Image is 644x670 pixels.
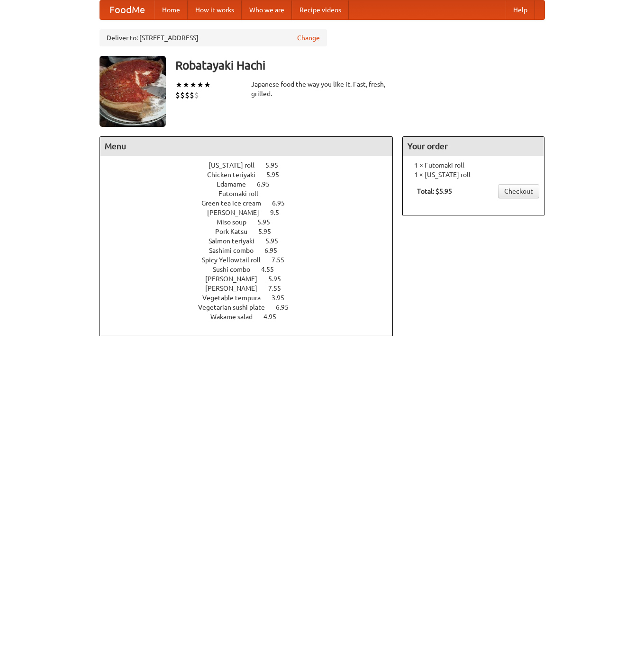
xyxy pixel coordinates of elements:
[100,29,327,46] div: Deliver to: [STREET_ADDRESS]
[154,0,188,19] a: Home
[202,294,270,302] span: Vegetable tempura
[209,161,264,169] span: [US_STATE] roll
[201,199,302,207] a: Green tea ice cream 6.95
[265,161,288,169] span: 5.95
[272,294,294,302] span: 3.95
[100,56,166,127] img: angular.jpg
[213,266,260,273] span: Sushi combo
[175,56,545,75] h3: Robatayaki Hachi
[205,275,267,283] span: [PERSON_NAME]
[215,228,289,235] a: Pork Katsu 5.95
[182,80,190,90] li: ★
[210,313,294,321] a: Wakame salad 4.95
[265,237,288,245] span: 5.95
[207,171,297,179] a: Chicken teriyaki 5.95
[190,80,197,90] li: ★
[198,304,274,311] span: Vegetarian sushi plate
[257,218,280,226] span: 5.95
[209,247,295,254] a: Sashimi combo 6.95
[205,275,299,283] a: [PERSON_NAME] 5.95
[201,199,271,207] span: Green tea ice cream
[257,180,279,188] span: 6.95
[417,188,452,195] b: Total: $5.95
[204,80,211,90] li: ★
[210,313,262,321] span: Wakame salad
[408,161,539,170] li: 1 × Futomaki roll
[270,209,289,216] span: 9.5
[207,209,269,216] span: [PERSON_NAME]
[197,80,204,90] li: ★
[272,199,294,207] span: 6.95
[297,33,320,43] a: Change
[218,190,285,197] a: Futomaki roll
[202,256,302,264] a: Spicy Yellowtail roll 7.55
[209,237,264,245] span: Salmon teriyaki
[100,137,393,156] h4: Menu
[175,90,180,100] li: $
[292,0,349,19] a: Recipe videos
[215,228,257,235] span: Pork Katsu
[218,190,268,197] span: Futomaki roll
[258,228,281,235] span: 5.95
[213,266,291,273] a: Sushi combo 4.55
[202,294,302,302] a: Vegetable tempura 3.95
[100,0,154,19] a: FoodMe
[217,218,256,226] span: Miso soup
[209,247,263,254] span: Sashimi combo
[266,171,289,179] span: 5.95
[207,171,265,179] span: Chicken teriyaki
[180,90,185,100] li: $
[209,161,296,169] a: [US_STATE] roll 5.95
[408,170,539,179] li: 1 × [US_STATE] roll
[498,184,539,198] a: Checkout
[263,313,286,321] span: 4.95
[175,80,182,90] li: ★
[198,304,306,311] a: Vegetarian sushi plate 6.95
[188,0,242,19] a: How it works
[217,180,287,188] a: Edamame 6.95
[272,256,294,264] span: 7.55
[403,137,544,156] h4: Your order
[506,0,535,19] a: Help
[205,285,267,292] span: [PERSON_NAME]
[261,266,283,273] span: 4.55
[202,256,270,264] span: Spicy Yellowtail roll
[207,209,297,216] a: [PERSON_NAME] 9.5
[194,90,199,100] li: $
[242,0,292,19] a: Who we are
[190,90,194,100] li: $
[209,237,296,245] a: Salmon teriyaki 5.95
[217,180,255,188] span: Edamame
[185,90,190,100] li: $
[205,285,299,292] a: [PERSON_NAME] 7.55
[268,285,290,292] span: 7.55
[264,247,287,254] span: 6.95
[276,304,298,311] span: 6.95
[268,275,290,283] span: 5.95
[217,218,288,226] a: Miso soup 5.95
[251,80,393,98] div: Japanese food the way you like it. Fast, fresh, grilled.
